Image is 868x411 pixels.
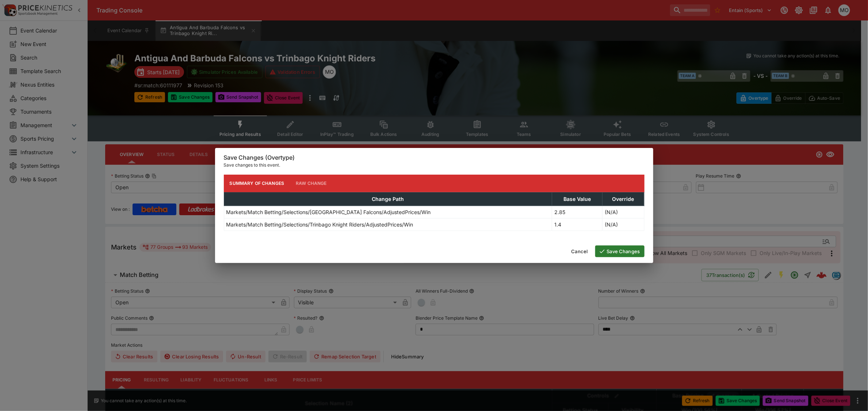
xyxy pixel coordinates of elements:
button: Cancel [567,246,592,257]
p: Save changes to this event. [224,161,645,169]
th: Change Path [224,192,552,206]
button: Save Changes [595,246,645,257]
td: (N/A) [603,206,644,218]
h6: Save Changes (Overtype) [224,154,645,161]
th: Base Value [552,192,603,206]
td: (N/A) [603,218,644,231]
button: Raw Change [290,175,333,192]
th: Override [603,192,644,206]
p: Markets/Match Betting/Selections/Trinbago Knight Riders/AdjustedPrices/Win [226,221,413,228]
p: Markets/Match Betting/Selections/[GEOGRAPHIC_DATA] Falcons/AdjustedPrices/Win [226,208,431,216]
td: 2.85 [552,206,603,218]
td: 1.4 [552,218,603,231]
button: Summary of Changes [224,175,290,192]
